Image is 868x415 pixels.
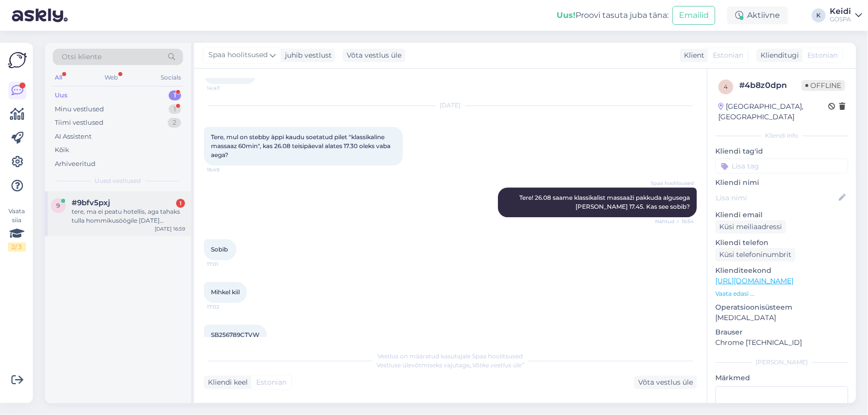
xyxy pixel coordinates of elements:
span: 14:47 [207,84,244,92]
div: 2 / 3 [8,243,26,251]
div: Minu vestlused [55,104,104,114]
div: Proovi tasuta juba täna: [557,9,669,21]
p: [MEDICAL_DATA] [715,313,848,323]
div: Tiimi vestlused [55,118,103,128]
div: Web [103,71,120,84]
p: Operatsioonisüsteem [715,302,848,313]
span: Sobib [211,246,228,253]
p: Märkmed [715,373,848,383]
span: 9 [57,202,60,209]
div: [PERSON_NAME] [715,358,848,367]
p: Brauser [715,327,848,337]
span: Tere! 26.08 saame klassikalist massaaži pakkuda algusega [PERSON_NAME] 17.45. Kas see sobib? [519,194,691,210]
div: Arhiveeritud [55,159,96,169]
span: 17:01 [207,260,244,268]
a: [URL][DOMAIN_NAME] [715,276,793,285]
input: Lisa nimi [716,192,837,203]
span: SB256789CTVW [211,331,260,338]
span: Mihkel kiil [211,288,240,296]
div: 1 [169,90,181,100]
span: 17:02 [207,303,244,311]
div: Uus [55,90,68,100]
span: Otsi kliente [62,52,101,62]
div: All [53,71,64,84]
a: KeidiGOSPA [830,7,862,23]
div: [DATE] 16:59 [155,225,185,233]
div: Võta vestlus üle [343,49,405,62]
div: 1 [176,199,185,208]
div: juhib vestlust [281,50,332,61]
button: Emailid [673,6,715,25]
b: Uus! [557,10,576,20]
span: Estonian [256,377,287,388]
p: Kliendi telefon [715,238,848,248]
span: Vestluse ülevõtmiseks vajutage [377,361,524,369]
div: Klienditugi [757,50,799,61]
span: #9bfv5pxj [72,198,110,207]
span: Estonian [713,50,743,61]
div: Keidi [830,7,851,15]
div: K [812,8,826,22]
div: Küsi telefoninumbrit [715,248,795,261]
span: Offline [801,80,845,91]
p: Kliendi tag'id [715,146,848,157]
span: Nähtud ✓ 16:54 [655,218,694,225]
span: Estonian [807,50,838,61]
div: Küsi meiliaadressi [715,220,786,234]
img: Askly Logo [8,51,27,70]
div: 2 [168,118,181,128]
div: GOSPA [830,15,851,23]
span: Uued vestlused [95,176,141,185]
div: Võta vestlus üle [634,376,697,389]
span: 4 [724,83,728,90]
div: # 4b8z0dpn [739,80,801,91]
span: Vestlus on määratud kasutajale Spaa hoolitsused [378,352,523,360]
div: [DATE] [204,101,697,110]
div: AI Assistent [55,132,92,142]
div: Kliendi info [715,131,848,140]
div: Socials [159,71,183,84]
p: Vaata edasi ... [715,289,848,298]
span: Spaa hoolitsused [651,179,694,187]
div: tere, ma ei peatu hotellis, aga tahaks tulla hommikusöögile [DATE][PERSON_NAME] 9.30. Seltskonnas... [72,207,185,225]
span: Spaa hoolitsused [208,50,268,61]
span: Tere, mul on stebby äppi kaudu soetatud pilet "klassikaline massaaz 60min", kas 26.08 teisipäeval... [211,133,392,159]
div: Kõik [55,145,69,155]
i: „Võtke vestlus üle” [470,361,524,369]
div: Klient [680,50,704,61]
div: 1 [169,104,181,114]
div: Vaata siia [8,207,26,251]
p: Chrome [TECHNICAL_ID] [715,337,848,348]
p: Kliendi nimi [715,177,848,188]
div: Kliendi keel [204,377,248,388]
div: Aktiivne [727,6,788,24]
input: Lisa tag [715,159,848,173]
p: Klienditeekond [715,265,848,276]
p: Kliendi email [715,210,848,220]
span: 16:49 [207,166,244,173]
div: [GEOGRAPHIC_DATA], [GEOGRAPHIC_DATA] [718,101,828,122]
